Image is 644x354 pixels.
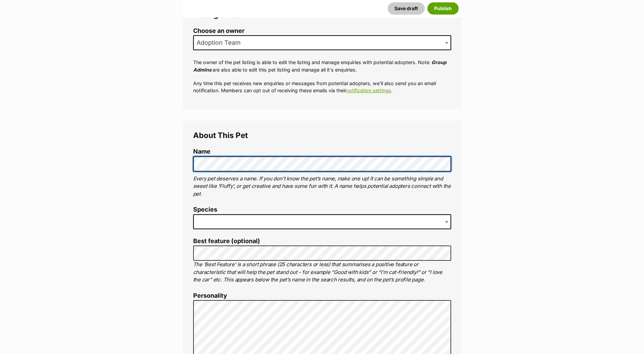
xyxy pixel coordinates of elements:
[193,261,451,284] p: The ‘Best Feature’ is a short phrase (25 characters or less) that summarises a positive feature o...
[193,238,451,245] label: Best feature (optional)
[193,35,451,50] span: Adoption Team
[193,131,248,140] span: About This Pet
[194,38,247,47] span: Adoption Team
[427,2,459,15] button: Publish
[193,175,451,198] p: Every pet deserves a name. If you don’t know the pet’s name, make one up! It can be something sim...
[193,148,451,155] label: Name
[193,206,451,213] label: Species
[193,292,451,299] label: Personality
[193,59,446,72] em: Group Admins
[193,59,451,73] p: The owner of the pet listing is able to edit the listing and manage enquiries with potential adop...
[388,2,425,15] button: Save draft
[193,80,451,94] p: Any time this pet receives new enquiries or messages from potential adopters, we'll also send you...
[346,87,391,93] a: notification settings
[193,27,451,35] label: Choose an owner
